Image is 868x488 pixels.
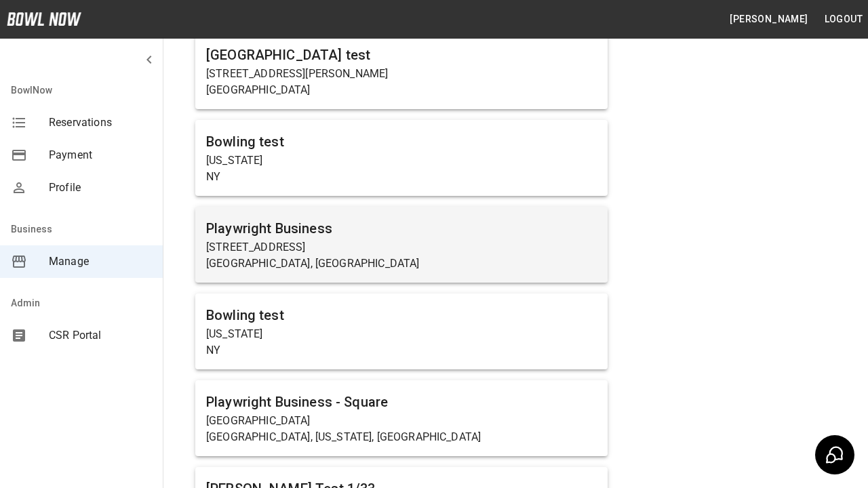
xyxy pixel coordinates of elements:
span: Profile [49,180,152,196]
h6: [GEOGRAPHIC_DATA] test [206,44,597,66]
p: [GEOGRAPHIC_DATA], [GEOGRAPHIC_DATA] [206,256,597,272]
span: CSR Portal [49,327,152,344]
p: [US_STATE] [206,326,597,342]
p: [US_STATE] [206,152,597,169]
img: logo [7,12,81,26]
p: NY [206,342,597,359]
button: [PERSON_NAME] [724,7,813,32]
h6: Bowling test [206,304,597,326]
p: NY [206,169,597,185]
span: Reservations [49,115,152,131]
p: [GEOGRAPHIC_DATA] [206,413,597,429]
p: [STREET_ADDRESS][PERSON_NAME] [206,66,597,82]
h6: Playwright Business - Square [206,391,597,413]
p: [GEOGRAPHIC_DATA] [206,82,597,98]
span: Manage [49,253,152,270]
h6: Playwright Business [206,218,597,239]
p: [STREET_ADDRESS] [206,239,597,256]
button: Logout [819,7,868,32]
p: [GEOGRAPHIC_DATA], [US_STATE], [GEOGRAPHIC_DATA] [206,429,597,445]
span: Payment [49,147,152,163]
h6: Bowling test [206,131,597,152]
